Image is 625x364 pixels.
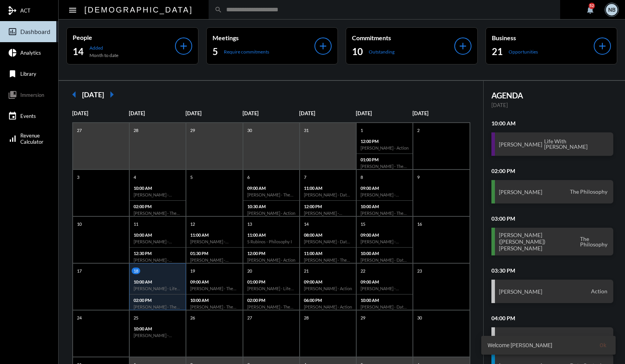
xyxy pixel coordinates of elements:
[188,268,197,274] p: 19
[369,49,395,55] p: Outstanding
[304,232,352,237] p: 08:00 AM
[302,268,311,274] p: 21
[247,279,295,284] p: 01:00 PM
[245,268,254,274] p: 20
[304,251,352,256] p: 11:00 AM
[491,267,614,274] h2: 03:30 PM
[245,174,252,180] p: 6
[304,204,352,209] p: 12:00 PM
[491,91,614,100] h2: AGENDA
[304,192,352,197] h6: [PERSON_NAME] - Data Capturing
[415,268,424,274] p: 23
[499,288,542,295] h3: [PERSON_NAME]
[20,113,36,119] span: Events
[134,204,182,209] p: 02:00 PM
[8,48,17,57] mat-icon: pie_chart
[361,186,409,191] p: 09:00 AM
[499,141,542,148] h3: [PERSON_NAME]
[65,2,80,18] button: Toggle sidenav
[361,279,409,284] p: 09:00 AM
[75,314,84,321] p: 24
[491,315,614,321] h2: 04:00 PM
[245,221,254,227] p: 13
[491,102,614,108] p: [DATE]
[75,268,84,274] p: 17
[361,192,409,197] h6: [PERSON_NAME] - [PERSON_NAME] - Data Capturing
[84,4,193,16] h2: [DEMOGRAPHIC_DATA]
[129,110,186,116] p: [DATE]
[247,257,295,262] h6: [PERSON_NAME] - Action
[134,326,182,331] p: 10:00 AM
[190,257,238,262] h6: [PERSON_NAME] - Philosophy I
[415,127,421,134] p: 2
[132,221,140,227] p: 11
[212,45,218,58] h2: 5
[212,34,315,41] p: Meetings
[457,41,468,52] mat-icon: add
[132,268,140,274] p: 18
[134,251,182,256] p: 12:30 PM
[304,211,352,216] h6: [PERSON_NAME] - Investment
[356,110,412,116] p: [DATE]
[509,49,538,55] p: Opportunities
[361,211,409,216] h6: [PERSON_NAME] - The Philosophy
[491,215,614,222] h2: 03:00 PM
[361,298,409,303] p: 10:00 AM
[412,110,469,116] p: [DATE]
[89,45,118,51] p: Added
[361,139,409,144] p: 12:00 PM
[190,251,238,256] p: 01:30 PM
[359,174,365,180] p: 8
[359,221,367,227] p: 15
[186,110,242,116] p: [DATE]
[132,174,138,180] p: 4
[245,314,254,321] p: 27
[302,127,311,134] p: 31
[359,268,367,274] p: 22
[304,279,352,284] p: 09:00 AM
[132,127,140,134] p: 28
[134,186,182,191] p: 10:00 AM
[188,174,195,180] p: 5
[361,145,409,150] h6: [PERSON_NAME] - Action
[72,110,129,116] p: [DATE]
[8,111,17,121] mat-icon: event
[20,71,36,77] span: Library
[415,174,421,180] p: 9
[415,314,424,321] p: 30
[68,5,77,15] mat-icon: Side nav toggle icon
[304,286,352,291] h6: [PERSON_NAME] - Action
[361,304,409,309] h6: [PERSON_NAME] - Data Capturing
[224,49,269,55] p: Require commitments
[359,314,367,321] p: 29
[304,257,352,262] h6: [PERSON_NAME] - The Philosophy
[20,50,41,56] span: Analytics
[304,304,352,309] h6: [PERSON_NAME] - Action
[304,186,352,191] p: 11:00 AM
[247,186,295,191] p: 09:00 AM
[361,157,409,162] p: 01:00 PM
[20,7,30,14] span: ACT
[586,5,595,14] mat-icon: notifications
[247,251,295,256] p: 12:00 PM
[20,92,44,98] span: Immersion
[578,236,609,248] span: The Philosophy
[20,132,43,145] span: Revenue Calculator
[73,45,84,58] h2: 14
[593,338,612,352] button: Ok
[73,34,175,41] p: People
[568,188,609,195] span: The Philosophy
[361,286,409,291] h6: [PERSON_NAME] - [PERSON_NAME] - Action
[361,204,409,209] p: 10:00 AM
[492,34,594,41] p: Business
[20,28,50,35] span: Dashboard
[304,298,352,303] p: 06:00 PM
[134,192,182,197] h6: [PERSON_NAME] - Verification
[304,239,352,244] h6: [PERSON_NAME] - Data Capturing
[589,288,609,295] span: Action
[318,41,329,52] mat-icon: add
[491,168,614,174] h2: 02:00 PM
[247,232,295,237] p: 11:00 AM
[247,304,295,309] h6: [PERSON_NAME] - The Philosophy
[8,6,17,15] mat-icon: mediation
